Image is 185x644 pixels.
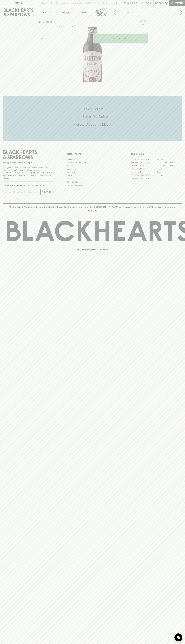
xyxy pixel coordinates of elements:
a: Bottle Drop FAQ's [67,158,118,161]
a: Privacy Policy [67,177,118,180]
p: $0.00 [155,2,162,5]
a: Fitzroy [156,167,182,170]
img: 12716.png [37,27,148,82]
p: ADD TO CART [113,37,127,40]
p: It is against the law to sell or supply alcohol to, or to obtain alcohol on behalf of a person un... [3,166,54,179]
a: Stores [74,6,93,18]
button: Add to wishlist [139,19,147,26]
a: Business & Bulk Gifting [67,161,118,164]
a: Brunswick West [131,164,156,167]
p: Checkout [171,2,183,5]
a: Careers [67,164,118,167]
a: Terms & Conditions [67,184,118,187]
p: Blackhearts & Sparrows acknowledges the traditional Custodians of land throughout [GEOGRAPHIC_DAT... [5,206,180,212]
a: HOME [39,21,45,23]
a: [GEOGRAPHIC_DATA] [131,174,156,177]
a: Tastings [56,6,74,18]
p: Shop [42,11,47,14]
a: SHOP [47,21,53,23]
button: Add to wishlist [58,25,75,28]
a: Contact Us [67,167,118,171]
input: Try "Pinot noir" [121,10,180,15]
a: [GEOGRAPHIC_DATA] [131,158,156,161]
p: SUBSCRIBE [42,191,53,194]
a: Shipping Information [67,180,118,184]
a: Prahran [156,174,182,177]
a: [PERSON_NAME] [131,167,156,170]
h5: Click & Collect [3,107,182,111]
p: OUR STORES [131,152,182,156]
button: SUBSCRIBE [41,189,54,195]
p: We will never spam you [3,197,54,199]
p: FIND US [14,2,23,5]
a: FAQ's [67,174,118,177]
a: Geelong [156,170,182,174]
button: ADD TO CART [93,34,148,43]
a: [GEOGRAPHIC_DATA] [131,161,156,164]
p: Wishlist [127,2,137,5]
p: Tastings [61,11,69,14]
button: Shop [37,6,56,18]
h5: Across Melbourne Metro [3,122,182,127]
a: [GEOGRAPHIC_DATA] [156,164,182,167]
input: e.g. jane@blackheartsandsparrows.com.au [5,190,40,194]
h5: Uber Same-Day Delivery [3,114,182,119]
p: OTHER AREAS [67,152,118,156]
a: Fitzroy North [131,170,156,174]
a: [GEOGRAPHIC_DATA] [156,161,182,164]
p: Stores [80,11,87,14]
div: Call to action block [3,96,182,141]
p: Login [145,2,151,5]
p: Sibling owned and run since [DATE] [3,161,54,164]
p: 0 [166,2,167,4]
p: Subscribe to The Blackhearts Newsletter [3,184,54,187]
a: Braddon [156,158,182,161]
img: bubble-icon [177,636,180,639]
strong: Liquor License #32064953 [29,172,53,174]
a: [GEOGRAPHIC_DATA] [131,177,156,180]
a: Gift Cards [67,171,118,174]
